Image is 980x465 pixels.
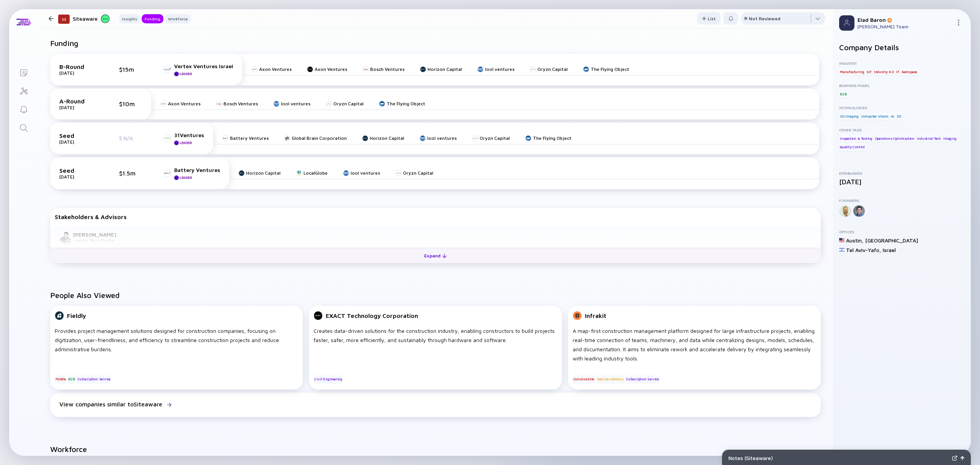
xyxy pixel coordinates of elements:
div: $10m [119,100,142,107]
div: Axon Ventures [168,101,201,106]
button: Funding [142,14,163,23]
div: Israel [883,247,896,253]
img: Menu [955,20,962,26]
div: Aerospace [901,68,918,75]
a: Investor Map [9,81,38,100]
a: Oryzn Capital [472,135,510,141]
a: Oryzn Capital [530,66,568,72]
a: Vertex Ventures IsraelLeader [163,63,233,76]
a: lool ventures [477,66,514,72]
a: Axon Ventures [160,101,201,106]
div: Oryzn Capital [537,66,568,72]
div: Quality Control [839,143,866,151]
a: The Flying Object [583,66,629,72]
a: Axon Ventures [307,66,347,72]
div: 31Ventures [174,132,204,138]
div: Bosch Ventures [370,66,405,72]
a: Oryzn Capital [395,170,433,176]
div: Business Model [839,83,965,88]
div: Battery Ventures [230,135,269,141]
div: Civil Engineering [314,375,343,383]
a: 31VenturesLeader [163,132,204,145]
div: Seed [59,132,98,139]
a: InfrakitA map-first construction management platform designed for large infrastructure projects, ... [568,306,821,393]
div: $ N/A [119,135,142,141]
a: Horizon Capital [420,66,462,72]
a: The Flying Object [379,101,425,106]
a: FieldlyProvides project management solutions designed for construction companies, focusing on dig... [50,306,303,393]
a: Horizon Capital [362,135,404,141]
div: Funding [142,15,163,23]
div: Fieldly [67,312,86,319]
div: Oryzn Capital [333,101,364,106]
div: [DATE] [59,105,98,110]
a: Search [9,118,38,136]
div: Subscription Service [77,375,111,383]
img: United States Flag [839,237,844,243]
div: Siteaware [73,14,110,23]
h2: Funding [50,39,78,47]
div: 23 [58,15,70,24]
div: Notes ( Siteaware ) [728,455,949,461]
div: Imaging [942,134,957,142]
div: The Flying Object [591,66,629,72]
a: Axon Ventures [252,66,292,72]
div: Insights [119,15,140,23]
div: [DATE] [59,174,98,180]
div: Global Brain Corporation [292,135,347,141]
div: Vertex Ventures Israel [174,63,233,69]
div: [GEOGRAPHIC_DATA] [865,237,918,244]
div: Horizon Capital [246,170,281,176]
img: Expand Notes [952,455,957,461]
div: The Flying Object [533,135,572,141]
h2: People Also Viewed [50,291,821,300]
div: Technologies [839,105,965,110]
a: The Flying Object [525,135,572,141]
a: EXACT Technology CorporationCreates data-driven solutions for the construction industry, enabling... [309,306,562,393]
div: Axon Ventures [315,66,347,72]
div: A-Round [59,98,98,105]
div: Service Industry [596,375,624,383]
a: lool ventures [273,101,310,106]
button: Insights [119,14,140,23]
a: LocalGlobe [296,170,328,176]
div: Tel Aviv-Yafo , [846,247,881,253]
a: Battery Ventures [222,135,269,141]
div: lool ventures [281,101,310,106]
h2: Workforce [50,445,821,454]
h2: Company Details [839,43,965,52]
div: IoT [866,68,872,75]
div: The Flying Object [387,101,425,106]
img: Profile Picture [839,15,854,31]
a: Global Brain Corporation [284,135,347,141]
div: Expand [420,250,451,262]
div: Industrial Tech [916,134,941,142]
div: Leader [180,72,192,76]
div: Stakeholders & Advisors [55,213,816,220]
div: Leader [180,175,192,180]
a: Reminders [9,100,38,118]
div: Oryzn Capital [480,135,510,141]
div: LocalGlobe [304,170,328,176]
a: lool ventures [343,170,380,176]
a: Horizon Capital [238,170,281,176]
div: Provides project management solutions designed for construction companies, focusing on digitizati... [55,326,298,363]
div: Seed [59,167,98,174]
a: Bosch Ventures [216,101,258,106]
button: List [697,12,720,25]
img: Israel Flag [839,247,844,252]
button: Expand [50,248,821,263]
div: [DATE] [59,70,98,76]
div: Infrakit [585,312,606,319]
div: Industry 4.0 [873,68,895,75]
a: lool ventures [420,135,457,141]
div: Established [839,171,965,175]
div: List [697,13,720,25]
div: AI [890,112,895,120]
div: lool ventures [485,66,514,72]
div: Elad Baron [857,16,952,23]
div: Bosch Ventures [224,101,258,106]
div: 3D Imaging [839,112,859,120]
div: Axon Ventures [259,66,292,72]
div: Manufacturing [839,68,865,75]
